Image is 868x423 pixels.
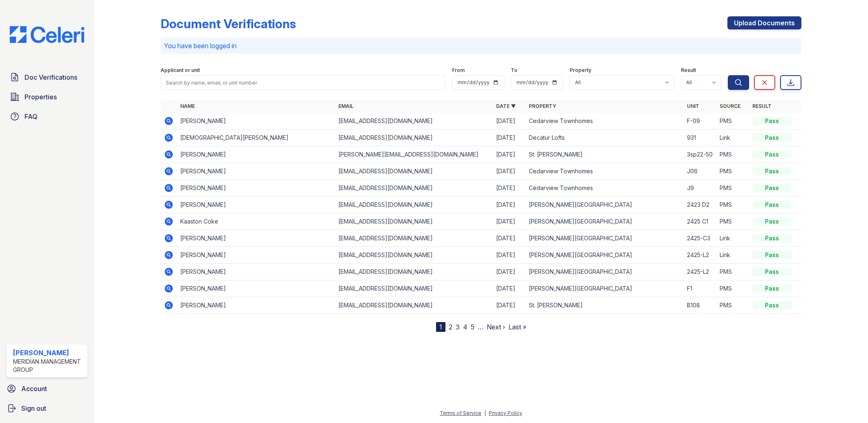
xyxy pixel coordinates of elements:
span: FAQ [25,112,38,121]
td: 2425-C3 [684,230,716,247]
span: Properties [25,92,57,102]
label: From [452,67,465,74]
div: Pass [752,251,792,259]
td: 2423 D2 [684,197,716,213]
td: [EMAIL_ADDRESS][DOMAIN_NAME] [335,247,493,264]
td: St. [PERSON_NAME] [526,146,684,163]
td: [DATE] [493,113,526,130]
td: Link [716,230,749,247]
a: 5 [471,323,474,331]
td: PMS [716,113,749,130]
div: | [484,410,486,416]
td: [EMAIL_ADDRESS][DOMAIN_NAME] [335,297,493,314]
td: [PERSON_NAME] [177,163,335,180]
td: St. [PERSON_NAME] [526,297,684,314]
td: [DATE] [493,230,526,247]
td: 2425-L2 [684,264,716,280]
td: PMS [716,197,749,213]
input: Search by name, email, or unit number [161,75,446,90]
td: PMS [716,180,749,197]
td: [PERSON_NAME][GEOGRAPHIC_DATA] [526,264,684,280]
a: Email [338,103,353,109]
td: [PERSON_NAME] [177,146,335,163]
a: 2 [449,323,452,331]
div: Pass [752,167,792,175]
td: [DATE] [493,197,526,213]
td: [PERSON_NAME] [177,180,335,197]
td: [PERSON_NAME] [177,230,335,247]
a: Source [720,103,740,109]
span: Sign out [21,403,46,413]
td: [EMAIL_ADDRESS][DOMAIN_NAME] [335,180,493,197]
td: [DATE] [493,213,526,230]
label: Property [570,67,591,74]
td: [EMAIL_ADDRESS][DOMAIN_NAME] [335,130,493,146]
div: Pass [752,217,792,226]
td: PMS [716,213,749,230]
div: Document Verifications [161,16,296,31]
a: Unit [687,103,699,109]
div: Pass [752,150,792,159]
div: Pass [752,268,792,276]
label: Result [681,67,696,74]
td: 3sp22-50 [684,146,716,163]
td: [DATE] [493,247,526,264]
div: Pass [752,117,792,125]
td: [DATE] [493,297,526,314]
a: Result [752,103,772,109]
td: [EMAIL_ADDRESS][DOMAIN_NAME] [335,213,493,230]
td: PMS [716,163,749,180]
div: Pass [752,184,792,192]
a: Sign out [3,400,91,416]
a: 4 [463,323,468,331]
span: Account [21,384,47,394]
td: [DATE] [493,163,526,180]
div: Pass [752,134,792,142]
td: [PERSON_NAME] [177,297,335,314]
td: [PERSON_NAME][GEOGRAPHIC_DATA] [526,280,684,297]
td: [PERSON_NAME][GEOGRAPHIC_DATA] [526,213,684,230]
a: 3 [456,323,460,331]
td: [DATE] [493,280,526,297]
td: [EMAIL_ADDRESS][DOMAIN_NAME] [335,113,493,130]
div: 1 [436,322,445,332]
a: FAQ [7,108,87,125]
td: [EMAIL_ADDRESS][DOMAIN_NAME] [335,230,493,247]
td: [EMAIL_ADDRESS][DOMAIN_NAME] [335,264,493,280]
td: [PERSON_NAME][GEOGRAPHIC_DATA] [526,230,684,247]
label: To [511,67,517,74]
td: [PERSON_NAME] [177,113,335,130]
a: Date ▼ [496,103,516,109]
td: PMS [716,280,749,297]
td: Decatur Lofts [526,130,684,146]
td: [EMAIL_ADDRESS][DOMAIN_NAME] [335,163,493,180]
td: Link [716,247,749,264]
td: Link [716,130,749,146]
td: 2425 C1 [684,213,716,230]
td: B108 [684,297,716,314]
td: PMS [716,297,749,314]
td: [PERSON_NAME][GEOGRAPHIC_DATA] [526,247,684,264]
td: [EMAIL_ADDRESS][DOMAIN_NAME] [335,197,493,213]
a: Properties [7,89,87,105]
a: Upload Documents [727,16,801,29]
a: Doc Verifications [7,69,87,85]
td: [PERSON_NAME] [177,197,335,213]
td: [DATE] [493,180,526,197]
td: [DATE] [493,130,526,146]
td: F1 [684,280,716,297]
a: Next › [487,323,505,331]
div: Pass [752,301,792,309]
a: Privacy Policy [489,410,522,416]
p: You have been logged in [164,41,799,51]
img: CE_Logo_Blue-a8612792a0a2168367f1c8372b55b34899dd931a85d93a1a3d3e32e68fde9ad4.png [3,26,91,43]
td: Kaaston Coke [177,213,335,230]
div: Pass [752,284,792,293]
td: J06 [684,163,716,180]
td: J9 [684,180,716,197]
div: Meridian Management Group [13,358,84,374]
span: Doc Verifications [25,72,77,82]
td: [PERSON_NAME] [177,264,335,280]
span: … [478,322,483,332]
